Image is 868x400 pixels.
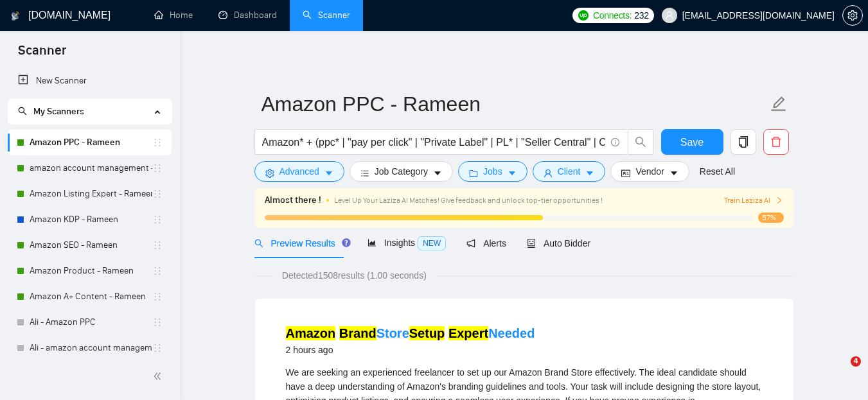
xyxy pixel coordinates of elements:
[339,326,376,340] mark: Brand
[842,5,863,26] button: setting
[30,181,152,207] a: Amazon Listing Expert - Rameen
[18,106,84,117] span: My Scanners
[763,129,789,155] button: delete
[33,106,84,117] span: My Scanners
[152,189,163,199] span: holder
[634,8,648,22] span: 232
[544,168,553,178] span: user
[152,214,163,225] span: holder
[303,10,350,21] a: searchScanner
[458,161,527,182] button: folderJobscaret-down
[30,335,152,361] a: Ali - amazon account management
[153,370,166,383] span: double-left
[824,356,855,387] iframe: Intercom live chat
[350,161,453,182] button: barsJob Categorycaret-down
[334,196,603,205] span: Level Up Your Laziza AI Matches! Give feedback and unlock top-tier opportunities !
[8,335,172,361] li: Ali - amazon account management
[286,326,535,340] a: Amazon BrandStoreSetup ExpertNeeded
[409,326,445,340] mark: Setup
[265,168,274,178] span: setting
[758,213,784,223] span: 57%
[764,136,788,148] span: delete
[843,10,862,21] span: setting
[8,207,172,232] li: Amazon KDP - Rameen
[611,138,619,146] span: info-circle
[279,164,319,178] span: Advanced
[621,168,630,178] span: idcard
[11,6,20,26] img: logo
[30,284,152,309] a: Amazon A+ Content - Rameen
[265,193,321,207] span: Almost there !
[286,326,336,340] mark: Amazon
[533,161,606,182] button: userClientcaret-down
[448,326,488,340] mark: Expert
[469,168,478,178] span: folder
[433,168,442,178] span: caret-down
[585,168,594,178] span: caret-down
[286,342,535,358] div: 2 hours ago
[360,168,369,178] span: bars
[8,284,172,309] li: Amazon A+ Content - Rameen
[154,10,193,21] a: homeHome
[18,68,161,94] a: New Scanner
[628,136,653,148] span: search
[375,164,428,178] span: Job Category
[851,356,861,367] span: 4
[593,8,632,22] span: Connects:
[152,163,163,173] span: holder
[665,11,674,20] span: user
[152,343,163,353] span: holder
[610,161,689,182] button: idcardVendorcaret-down
[628,129,653,155] button: search
[30,232,152,258] a: Amazon SEO - Rameen
[466,238,506,248] span: Alerts
[152,266,163,276] span: holder
[775,196,783,204] span: right
[8,309,172,335] li: Ali - Amazon PPC
[30,258,152,284] a: Amazon Product - Rameen
[18,107,27,116] span: search
[218,10,277,21] a: dashboardDashboard
[30,130,152,155] a: Amazon PPC - Rameen
[341,237,352,248] div: Tooltip anchor
[527,238,590,248] span: Auto Bidder
[324,168,333,178] span: caret-down
[368,238,376,247] span: area-chart
[8,181,172,207] li: Amazon Listing Expert - Rameen
[700,164,735,178] a: Reset All
[527,239,536,248] span: robot
[8,232,172,258] li: Amazon SEO - Rameen
[558,164,581,178] span: Client
[152,137,163,148] span: holder
[254,238,347,248] span: Preview Results
[152,291,163,302] span: holder
[508,168,517,178] span: caret-down
[152,240,163,250] span: holder
[254,161,344,182] button: settingAdvancedcaret-down
[30,155,152,181] a: amazon account management - Rameen
[368,238,446,248] span: Insights
[254,239,263,248] span: search
[842,10,863,21] a: setting
[680,134,704,150] span: Save
[8,258,172,284] li: Amazon Product - Rameen
[262,134,605,150] input: Search Freelance Jobs...
[483,164,502,178] span: Jobs
[731,129,756,155] button: copy
[578,10,589,21] img: upwork-logo.png
[418,236,446,250] span: NEW
[724,195,783,207] button: Train Laziza AI
[669,168,678,178] span: caret-down
[466,239,475,248] span: notification
[731,136,756,148] span: copy
[30,309,152,335] a: Ali - Amazon PPC
[8,130,172,155] li: Amazon PPC - Rameen
[152,317,163,327] span: holder
[770,96,787,112] span: edit
[261,88,768,120] input: Scanner name...
[8,155,172,181] li: amazon account management - Rameen
[635,164,664,178] span: Vendor
[273,268,436,283] span: Detected 1508 results (1.00 seconds)
[30,207,152,232] a: Amazon KDP - Rameen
